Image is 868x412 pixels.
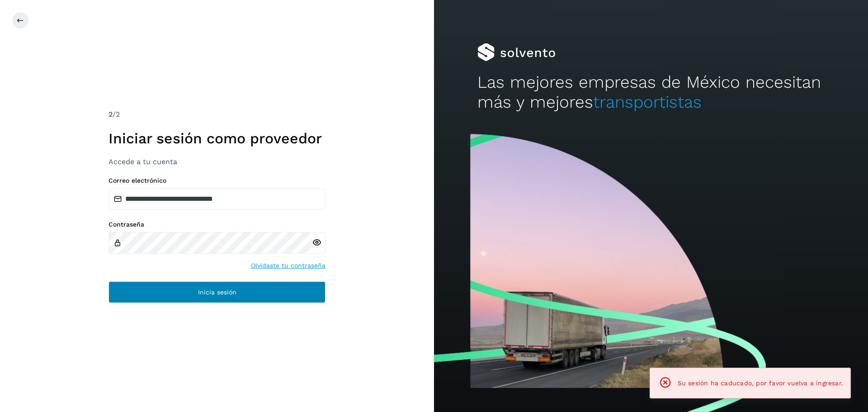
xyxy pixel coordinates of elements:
[593,92,702,112] span: transportistas
[108,221,325,228] label: Contraseña
[108,130,325,147] h1: Iniciar sesión como proveedor
[108,157,325,166] h3: Accede a tu cuenta
[251,261,325,270] a: Olvidaste tu contraseña
[108,110,113,118] span: 2
[678,379,843,387] span: Su sesión ha caducado, por favor vuelva a ingresar.
[108,109,325,120] div: /2
[108,281,325,303] button: Inicia sesión
[198,289,236,295] span: Inicia sesión
[108,177,325,185] label: Correo electrónico
[477,72,825,113] h2: Las mejores empresas de México necesitan más y mejores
